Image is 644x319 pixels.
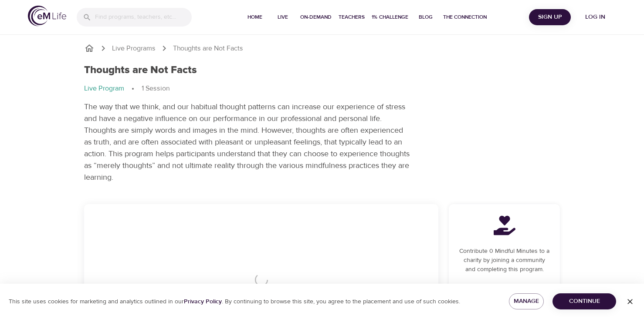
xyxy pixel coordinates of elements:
span: Log in [578,12,613,23]
input: Find programs, teachers, etc... [95,8,192,27]
nav: breadcrumb [84,84,560,94]
button: Sign Up [529,9,571,25]
span: Home [244,13,265,22]
span: Live [272,13,293,22]
nav: breadcrumb [84,43,560,54]
span: Teachers [339,13,365,22]
img: logo [28,6,66,26]
button: Manage [509,293,544,309]
span: Blog [415,13,436,22]
p: Live Program [84,84,124,94]
span: Manage [516,296,537,307]
p: The way that we think, and our habitual thought patterns can increase our experience of stress an... [84,101,411,183]
span: 1% Challenge [372,13,408,22]
span: The Connection [443,13,487,22]
span: Sign Up [532,12,567,23]
span: Continue [559,296,609,307]
a: Live Programs [112,44,156,54]
p: Thoughts are Not Facts [173,44,243,54]
p: Contribute 0 Mindful Minutes to a charity by joining a community and completing this program. [459,247,549,274]
h1: Thoughts are Not Facts [84,64,197,77]
a: Privacy Policy [184,298,222,306]
button: Continue [552,293,616,309]
button: Log in [574,9,616,25]
p: 1 Session [142,84,169,94]
span: On-Demand [300,13,332,22]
